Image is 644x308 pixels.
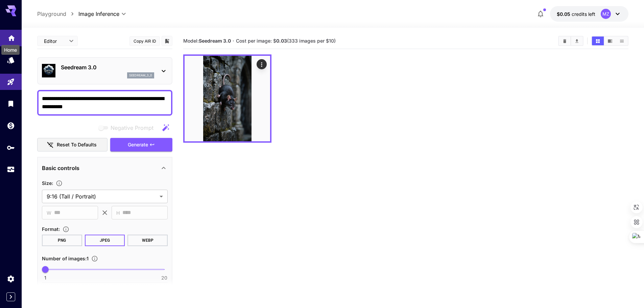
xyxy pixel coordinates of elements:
p: · [233,37,234,45]
div: $0.05 [557,10,595,18]
button: WEBP [127,235,168,246]
button: Show images in grid view [592,37,604,45]
div: Models [7,56,15,64]
b: Seedream 3.0 [199,38,231,44]
iframe: Chat Widget [610,276,644,308]
span: Generate [128,141,148,149]
button: Generate [110,138,172,152]
span: Number of images : 1 [42,256,89,261]
button: PNG [42,235,82,246]
div: Show images in grid viewShow images in video viewShow images in list view [591,36,628,46]
span: Negative prompts are not compatible with the selected model. [97,123,159,132]
button: Show images in list view [616,37,628,45]
span: Image Inference [78,10,119,18]
span: 9:16 (Tall / Portrait) [47,192,157,200]
button: Adjust the dimensions of the generated image by specifying its width and height in pixels, or sel... [53,180,65,187]
img: Z [185,56,270,141]
button: Reset to defaults [37,138,108,152]
button: Clear Images [559,37,571,45]
span: W [47,209,51,217]
button: Download All [571,37,583,45]
div: Library [7,99,15,108]
span: Model: [183,38,231,44]
button: Add to library [164,37,170,45]
div: Home [7,32,16,40]
button: Expand sidebar [6,292,15,301]
span: Size : [42,180,53,186]
span: Format : [42,226,60,232]
button: Show images in video view [604,37,616,45]
span: H [116,209,120,217]
p: Basic controls [42,164,79,172]
span: credits left [572,11,595,17]
span: Editor [44,38,65,45]
div: Wallet [7,121,15,130]
div: Clear ImagesDownload All [558,36,583,46]
a: Playground [37,10,66,18]
div: Basic controls [42,160,168,176]
div: Actions [257,59,267,69]
b: 0.03 [276,38,287,44]
button: Choose the file format for the output image. [60,226,72,233]
div: Usage [7,165,15,174]
span: Negative Prompt [111,124,153,132]
button: Copy AIR ID [129,36,160,46]
div: Home [1,45,20,55]
span: 20 [161,275,167,281]
button: Specify how many images to generate in a single request. Each image generation will be charged se... [89,255,101,262]
p: Seedream 3.0 [61,63,154,71]
div: Playground [7,78,15,86]
div: Settings [7,275,15,283]
span: Cost per image: $ (333 images per $10) [236,38,336,44]
div: Виджет чата [610,276,644,308]
div: Seedream 3.0seedream_3_0 [42,61,168,81]
span: $0.05 [557,11,572,17]
p: seedream_3_0 [129,73,152,78]
button: JPEG [85,235,125,246]
div: API Keys [7,143,15,152]
div: MZ [601,9,611,19]
nav: breadcrumb [37,10,78,18]
button: $0.05MZ [550,6,628,22]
